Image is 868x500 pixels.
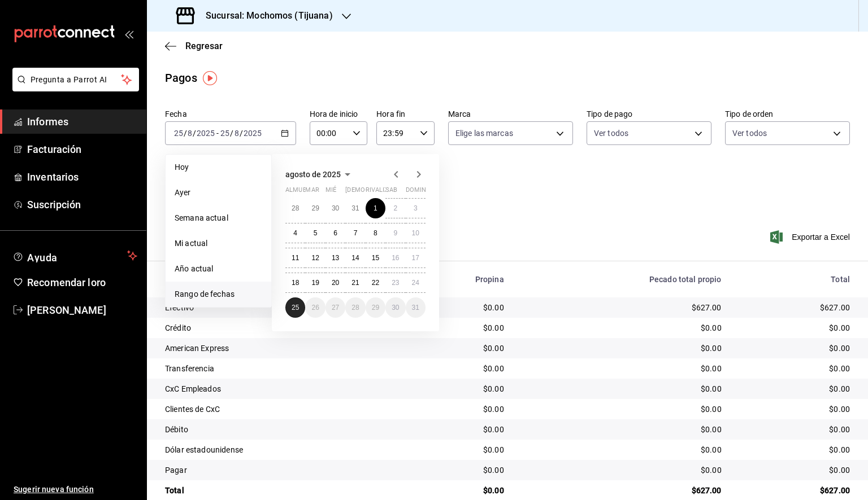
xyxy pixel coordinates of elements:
[829,384,850,393] font: $0.00
[351,304,359,312] abbr: 28 de agosto de 2025
[701,323,722,332] font: $0.00
[305,248,325,268] button: 12 de agosto de 2025
[332,304,339,312] font: 27
[587,109,633,119] font: Tipo de pago
[483,384,504,393] font: $0.00
[372,304,379,312] font: 29
[393,229,397,237] abbr: 9 de agosto de 2025
[175,163,189,172] font: Hoy
[184,129,187,138] font: /
[165,109,187,119] font: Fecha
[351,254,359,262] font: 14
[345,198,365,218] button: 31 de julio de 2025
[412,229,419,237] abbr: 10 de agosto de 2025
[392,254,399,262] font: 16
[385,186,397,198] abbr: sábado
[351,204,359,212] font: 31
[385,248,405,268] button: 16 de agosto de 2025
[292,304,299,312] font: 25
[406,198,426,218] button: 3 de agosto de 2025
[366,248,385,268] button: 15 de agosto de 2025
[483,445,504,454] font: $0.00
[701,344,722,353] font: $0.00
[483,405,504,414] font: $0.00
[314,229,318,237] font: 5
[27,277,106,288] font: Recomendar loro
[305,223,325,243] button: 5 de agosto de 2025
[385,223,405,243] button: 9 de agosto de 2025
[230,129,233,138] font: /
[220,129,230,138] input: --
[285,186,319,198] abbr: lunes
[475,275,504,284] font: Propina
[393,204,397,212] abbr: 2 de agosto de 2025
[314,229,318,237] abbr: 5 de agosto de 2025
[293,229,297,237] abbr: 4 de agosto de 2025
[725,109,774,119] font: Tipo de orden
[345,297,365,318] button: 28 de agosto de 2025
[293,229,297,237] font: 4
[27,252,58,264] font: Ayuda
[829,364,850,373] font: $0.00
[14,485,94,494] font: Sugerir nueva función
[332,304,339,312] abbr: 27 de agosto de 2025
[374,204,377,212] font: 1
[701,466,722,475] font: $0.00
[285,170,341,179] font: agosto de 2025
[175,264,213,273] font: Año actual
[414,204,418,212] font: 3
[829,445,850,454] font: $0.00
[701,425,722,434] font: $0.00
[701,384,722,393] font: $0.00
[701,445,722,454] font: $0.00
[406,186,433,194] font: dominio
[366,186,397,194] font: rivalizar
[351,304,359,312] font: 28
[372,279,379,287] font: 22
[820,303,850,312] font: $627.00
[234,129,240,138] input: --
[820,486,850,495] font: $627.00
[701,405,722,414] font: $0.00
[285,248,305,268] button: 11 de agosto de 2025
[165,466,187,475] font: Pagar
[193,129,196,138] font: /
[187,129,193,138] input: --
[292,304,299,312] abbr: 25 de agosto de 2025
[165,384,221,393] font: CxC Empleados
[594,129,628,138] font: Ver todos
[829,425,850,434] font: $0.00
[483,425,504,434] font: $0.00
[285,198,305,218] button: 28 de julio de 2025
[412,254,419,262] abbr: 17 de agosto de 2025
[351,279,359,287] font: 21
[243,129,262,138] input: ----
[325,198,345,218] button: 30 de julio de 2025
[333,229,337,237] font: 6
[332,204,339,212] abbr: 30 de julio de 2025
[448,109,471,119] font: Marca
[345,273,365,293] button: 21 de agosto de 2025
[412,229,419,237] font: 10
[366,198,385,218] button: 1 de agosto de 2025
[27,143,81,155] font: Facturación
[325,248,345,268] button: 13 de agosto de 2025
[292,279,299,287] font: 18
[385,297,405,318] button: 30 de agosto de 2025
[332,204,339,212] font: 30
[216,129,219,138] font: -
[165,323,191,332] font: Crédito
[165,445,243,454] font: Dólar estadounidense
[333,229,337,237] abbr: 6 de agosto de 2025
[692,486,722,495] font: $627.00
[12,68,139,91] button: Pregunta a Parrot AI
[649,275,722,284] font: Pecado total propio
[392,279,399,287] font: 23
[311,304,319,312] font: 26
[483,344,504,353] font: $0.00
[374,204,377,212] abbr: 1 de agosto de 2025
[31,75,107,84] font: Pregunta a Parrot AI
[376,109,405,119] font: Hora fin
[311,304,319,312] abbr: 26 de agosto de 2025
[203,71,217,85] button: Marcador de información sobre herramientas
